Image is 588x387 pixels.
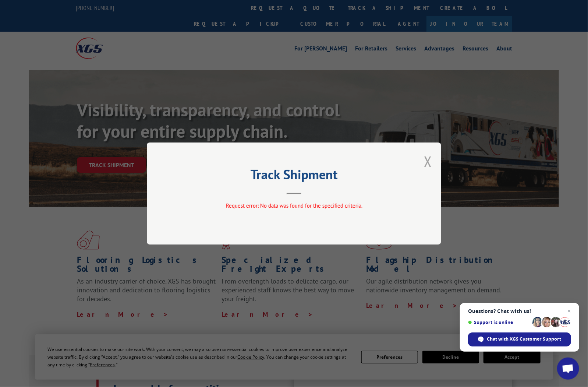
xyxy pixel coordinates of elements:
[424,152,432,171] button: Close modal
[468,308,571,314] span: Questions? Chat with us!
[557,358,579,380] div: Open chat
[184,169,404,183] h2: Track Shipment
[226,202,362,209] span: Request error: No data was found for the specified criteria.
[487,336,562,342] span: Chat with XGS Customer Support
[468,333,571,346] div: Chat with XGS Customer Support
[565,307,574,316] span: Close chat
[468,320,530,325] span: Support is online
